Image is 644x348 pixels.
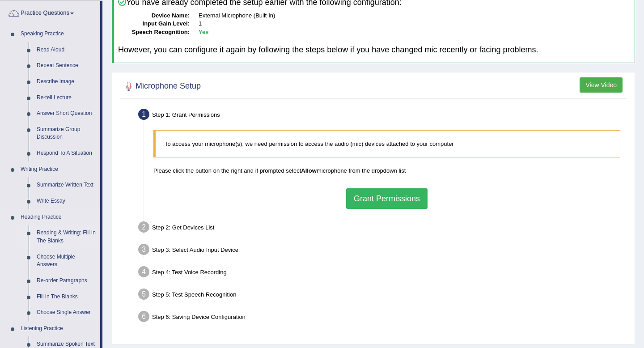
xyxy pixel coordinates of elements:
[134,308,631,328] div: Step 6: Saving Device Configuration
[33,106,100,122] a: Answer Short Question
[134,263,631,283] div: Step 4: Test Voice Recording
[33,90,100,106] a: Re-tell Lecture
[33,225,100,249] a: Reading & Writing: Fill In The Blanks
[33,177,100,193] a: Summarize Written Text
[580,77,623,93] button: View Video
[0,1,100,23] a: Practice Questions
[118,20,190,28] dt: Input Gain Level:
[134,219,631,238] div: Step 2: Get Devices List
[346,188,428,209] button: Grant Permissions
[17,321,100,337] a: Listening Practice
[134,286,631,306] div: Step 5: Test Speech Recognition
[165,140,611,148] p: To access your microphone(s), we need permission to access the audio (mic) devices attached to yo...
[33,273,100,289] a: Re-order Paragraphs
[118,28,190,37] dt: Speech Recognition:
[17,26,100,42] a: Speaking Practice
[33,249,100,273] a: Choose Multiple Answers
[33,145,100,161] a: Respond To A Situation
[118,12,190,20] dt: Device Name:
[17,209,100,225] a: Reading Practice
[33,193,100,209] a: Write Essay
[199,12,631,20] dd: External Microphone (Built-in)
[33,122,100,145] a: Summarize Group Discussion
[33,74,100,90] a: Describe Image
[199,20,631,28] dd: 1
[33,305,100,321] a: Choose Single Answer
[122,80,201,93] h2: Microphone Setup
[134,241,631,261] div: Step 3: Select Audio Input Device
[17,161,100,178] a: Writing Practice
[33,58,100,74] a: Repeat Sentence
[33,42,100,58] a: Read Aloud
[33,289,100,305] a: Fill In The Blanks
[199,29,208,35] b: Yes
[301,167,317,174] b: Allow
[153,166,620,175] p: Please click the button on the right and if prompted select microphone from the dropdown list
[134,106,631,126] div: Step 1: Grant Permissions
[118,46,631,55] h4: However, you can configure it again by following the steps below if you have changed mic recently...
